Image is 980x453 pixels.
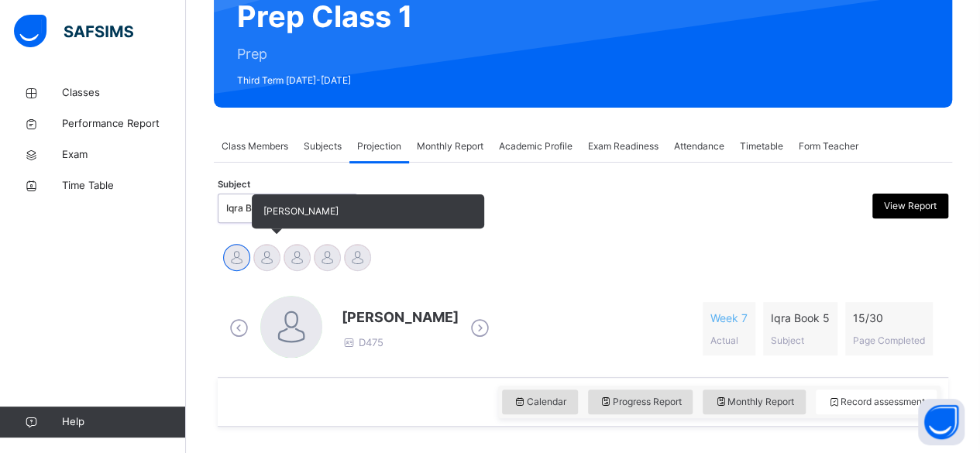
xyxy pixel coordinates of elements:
[14,15,133,47] img: safsims
[771,310,830,326] span: Iqra Book 5
[918,399,965,445] button: Open asap
[62,178,186,194] span: Time Table
[304,139,342,153] span: Subjects
[740,139,783,153] span: Timetable
[588,139,658,153] span: Exam Readiness
[710,335,738,346] span: Actual
[62,414,185,430] span: Help
[499,139,573,153] span: Academic Profile
[218,178,250,191] span: Subject
[342,307,459,328] span: [PERSON_NAME]
[514,395,566,409] span: Calendar
[357,139,401,153] span: Projection
[62,85,186,101] span: Classes
[222,139,288,153] span: Class Members
[237,74,413,88] span: Third Term [DATE]-[DATE]
[884,199,937,213] span: View Report
[263,205,339,217] span: [PERSON_NAME]
[674,139,724,153] span: Attendance
[710,310,748,326] span: Week 7
[62,116,186,132] span: Performance Report
[417,139,483,153] span: Monthly Report
[853,310,925,326] span: 15 / 30
[714,395,794,409] span: Monthly Report
[771,335,804,346] span: Subject
[62,147,186,163] span: Exam
[799,139,858,153] span: Form Teacher
[853,335,925,346] span: Page Completed
[600,395,682,409] span: Progress Report
[827,395,925,409] span: Record assessment
[342,336,383,348] span: D475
